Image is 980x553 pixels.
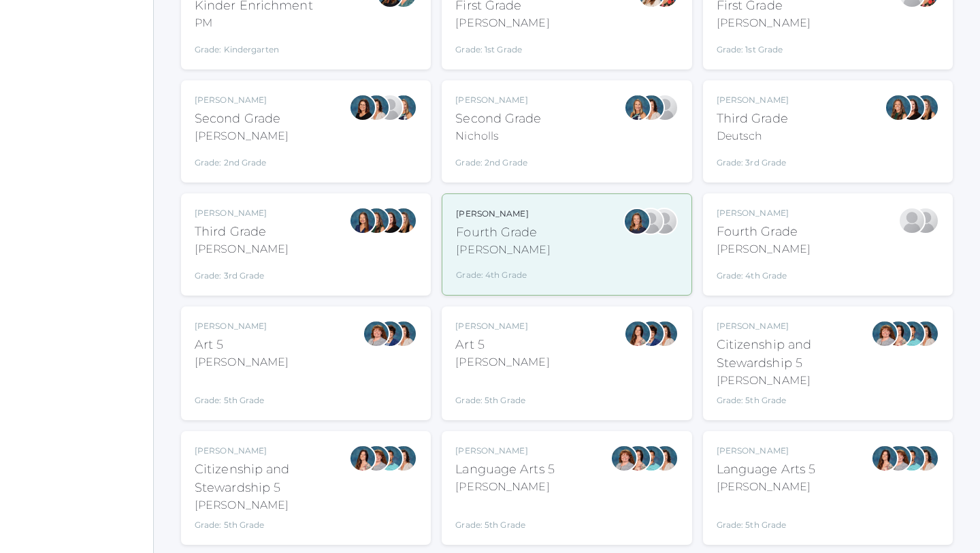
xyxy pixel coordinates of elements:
[624,94,651,121] div: Courtney Nicholls
[455,479,555,495] div: [PERSON_NAME]
[376,94,404,121] div: Sarah Armstrong
[455,150,541,169] div: Grade: 2nd Grade
[610,445,638,472] div: Sarah Bence
[871,445,898,472] div: Rebecca Salazar
[638,320,665,347] div: Carolyn Sugimoto
[717,110,789,128] div: Third Grade
[912,94,939,121] div: Juliana Fowler
[651,94,679,121] div: Sarah Armstrong
[717,479,816,495] div: [PERSON_NAME]
[456,223,550,242] div: Fourth Grade
[912,320,939,347] div: Cari Burke
[455,110,541,128] div: Second Grade
[195,150,289,169] div: Grade: 2nd Grade
[898,445,926,472] div: Westen Taylor
[455,94,541,106] div: [PERSON_NAME]
[898,94,926,121] div: Katie Watters
[376,445,404,472] div: Westen Taylor
[717,336,871,373] div: Citizenship and Stewardship 5
[455,445,555,457] div: [PERSON_NAME]
[195,320,289,332] div: [PERSON_NAME]
[195,497,349,513] div: [PERSON_NAME]
[455,460,555,479] div: Language Arts 5
[195,15,313,31] div: PM
[717,320,871,332] div: [PERSON_NAME]
[717,501,816,531] div: Grade: 5th Grade
[717,394,871,407] div: Grade: 5th Grade
[885,94,912,121] div: Andrea Deutsch
[717,94,789,106] div: [PERSON_NAME]
[898,207,926,234] div: Lydia Chaffin
[456,264,550,281] div: Grade: 4th Grade
[717,373,871,389] div: [PERSON_NAME]
[390,445,417,472] div: Cari Burke
[376,320,404,347] div: Carolyn Sugimoto
[651,445,679,472] div: Cari Burke
[455,354,549,370] div: [PERSON_NAME]
[390,320,417,347] div: Cari Burke
[637,208,664,235] div: Lydia Chaffin
[651,320,679,347] div: Cari Burke
[717,241,811,257] div: [PERSON_NAME]
[455,501,555,531] div: Grade: 5th Grade
[717,445,816,457] div: [PERSON_NAME]
[390,207,417,234] div: Juliana Fowler
[717,37,811,56] div: Grade: 1st Grade
[885,320,912,347] div: Rebecca Salazar
[195,336,289,354] div: Art 5
[717,223,811,241] div: Fourth Grade
[195,223,289,241] div: Third Grade
[455,37,549,56] div: Grade: 1st Grade
[624,445,651,472] div: Rebecca Salazar
[717,128,789,144] div: Deutsch
[390,94,417,121] div: Courtney Nicholls
[195,263,289,282] div: Grade: 3rd Grade
[195,110,289,128] div: Second Grade
[455,320,549,332] div: [PERSON_NAME]
[912,445,939,472] div: Cari Burke
[717,15,811,31] div: [PERSON_NAME]
[195,354,289,370] div: [PERSON_NAME]
[638,94,665,121] div: Cari Burke
[363,94,390,121] div: Cari Burke
[349,445,376,472] div: Rebecca Salazar
[363,445,390,472] div: Sarah Bence
[638,445,665,472] div: Westen Taylor
[363,207,390,234] div: Andrea Deutsch
[898,320,926,347] div: Westen Taylor
[456,242,550,258] div: [PERSON_NAME]
[195,94,289,106] div: [PERSON_NAME]
[376,207,404,234] div: Katie Watters
[717,150,789,169] div: Grade: 3rd Grade
[717,207,811,219] div: [PERSON_NAME]
[349,207,376,234] div: Lori Webster
[349,94,376,121] div: Emily Balli
[717,460,816,479] div: Language Arts 5
[717,263,811,282] div: Grade: 4th Grade
[455,128,541,144] div: Nicholls
[363,320,390,347] div: Sarah Bence
[195,460,349,497] div: Citizenship and Stewardship 5
[455,15,549,31] div: [PERSON_NAME]
[195,445,349,457] div: [PERSON_NAME]
[624,320,651,347] div: Rebecca Salazar
[195,128,289,144] div: [PERSON_NAME]
[195,207,289,219] div: [PERSON_NAME]
[623,208,651,235] div: Ellie Bradley
[912,207,939,234] div: Heather Porter
[871,320,898,347] div: Sarah Bence
[195,519,349,531] div: Grade: 5th Grade
[195,241,289,257] div: [PERSON_NAME]
[651,208,678,235] div: Heather Porter
[455,336,549,354] div: Art 5
[885,445,912,472] div: Sarah Bence
[195,376,289,407] div: Grade: 5th Grade
[195,37,313,56] div: Grade: Kindergarten
[455,376,549,407] div: Grade: 5th Grade
[456,208,550,220] div: [PERSON_NAME]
